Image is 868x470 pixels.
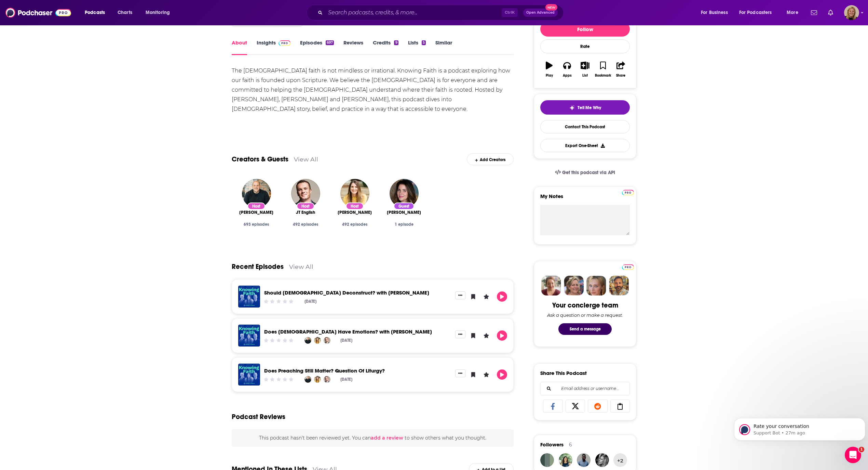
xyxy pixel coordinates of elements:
[455,369,465,377] button: Show More Button
[547,312,623,318] div: Ask a question or make a request.
[247,203,265,210] div: Host
[85,8,105,17] span: Podcasts
[540,193,630,205] label: My Notes
[558,323,612,335] button: Send a message
[577,453,591,467] img: sfarrington2
[481,291,491,302] button: Leave a Rating
[304,376,311,383] a: Kyle Worley
[540,370,587,376] h3: Share This Podcast
[239,210,273,215] a: Kyle Worley
[238,325,260,347] img: Does God Have Emotions? with Ronni Kurtz
[552,301,618,310] div: Your concierge team
[545,4,558,11] span: New
[291,179,320,208] img: JT English
[259,435,486,441] span: This podcast hasn't been reviewed yet. You can to show others what you thought.
[263,377,294,382] div: Community Rating: 0 out of 5
[540,453,554,467] img: philipro
[582,74,588,78] div: List
[566,400,585,413] a: Share on X/Twitter
[300,39,334,55] a: Episodes697
[609,276,629,296] img: Jon Profile
[238,364,260,386] a: Does Preaching Still Matter? Question Of Liturgy?
[394,40,398,45] div: 9
[540,22,630,37] button: Follow
[739,8,772,17] span: For Podcasters
[304,337,311,344] img: Kyle Worley
[540,120,630,133] a: Contact This Podcast
[408,39,426,55] a: Lists5
[576,57,594,82] button: List
[610,400,630,413] a: Copy Link
[497,330,507,341] button: Play
[346,203,364,210] div: Host
[373,39,398,55] a: Credits9
[622,263,634,270] a: Pro website
[562,170,615,175] span: Get this podcast via API
[340,179,369,208] img: Jen Wilkin
[696,7,736,18] button: open menu
[5,6,71,19] img: Podchaser - Follow, Share and Rate Podcasts
[481,369,491,380] button: Leave a Rating
[239,210,273,215] span: [PERSON_NAME]
[540,441,564,448] span: Followers
[825,7,836,18] a: Show notifications dropdown
[385,222,423,227] div: 1 episode
[523,9,558,17] button: Open AdvancedNew
[586,276,606,296] img: Jules Profile
[338,210,372,215] span: [PERSON_NAME]
[613,453,627,467] button: +2
[297,203,314,210] div: Host
[543,400,563,413] a: Share on Facebook
[559,453,572,467] img: akruis
[387,210,421,215] a: Tara-Leigh Cobble
[808,7,820,18] a: Show notifications dropdown
[257,39,290,55] a: InsightsPodchaser Pro
[563,74,572,78] div: Apps
[113,7,136,18] a: Charts
[550,164,621,181] a: Get this podcast via API
[296,210,315,215] a: JT English
[622,189,634,195] a: Pro website
[497,369,507,380] button: Play
[782,7,807,18] button: open menu
[467,153,514,165] div: Add Creators
[558,57,576,82] button: Apps
[569,105,575,110] img: tell me why sparkle
[701,8,728,17] span: For Business
[540,382,630,395] div: Search followers
[326,40,334,45] div: 697
[595,453,609,467] img: BDWekesser
[844,5,859,20] span: Logged in as avansolkema
[468,369,478,380] button: Bookmark Episode
[286,222,325,227] div: 492 episodes
[141,7,179,18] button: open menu
[314,376,321,383] a: Jen Wilkin
[294,156,318,163] a: View All
[314,337,321,344] a: Jen Wilkin
[263,299,294,304] div: Community Rating: 0 out of 5
[387,210,421,215] span: [PERSON_NAME]
[595,74,611,78] div: Bookmark
[497,291,507,302] button: Play
[390,179,419,208] a: Tara-Leigh Cobble
[622,264,634,270] img: Podchaser Pro
[578,105,601,110] span: Tell Me Why
[289,263,313,270] a: View All
[336,222,374,227] div: 492 episodes
[594,57,612,82] button: Bookmark
[569,442,572,448] div: 6
[238,286,260,308] img: Should Christians Deconstruct? with Ian Harber
[564,276,584,296] img: Barbara Profile
[343,39,363,55] a: Reviews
